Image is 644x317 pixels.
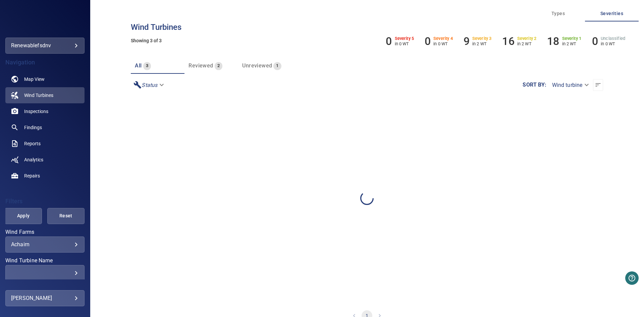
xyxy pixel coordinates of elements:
span: Apply [13,212,34,220]
h6: 9 [464,35,470,48]
li: Severity 3 [464,35,492,48]
span: Repairs [24,172,40,179]
h6: Severity 1 [562,36,582,41]
div: Wind turbine [547,79,593,91]
p: in 0 WT [395,41,414,46]
span: Inspections [24,108,48,115]
span: Reset [56,212,76,220]
span: 3 [143,62,151,70]
li: Severity Unclassified [592,35,625,48]
a: reports noActive [5,136,85,152]
span: Wind Turbines [24,92,53,99]
h6: Severity 5 [395,36,414,41]
span: Types [535,9,581,18]
h5: Showing 3 of 3 [131,38,603,43]
p: in 2 WT [472,41,492,46]
a: findings noActive [5,119,85,136]
div: [PERSON_NAME] [11,293,79,304]
span: Reports [24,140,41,147]
h6: 16 [502,35,514,48]
h6: 0 [386,35,392,48]
label: Wind Farms [5,229,85,235]
span: Severities [589,9,635,18]
h6: Severity 4 [433,36,453,41]
em: Status [142,82,157,88]
div: renewablefsdnv [5,38,85,54]
a: map noActive [5,71,85,87]
li: Severity 4 [425,35,453,48]
p: in 2 WT [562,41,582,46]
a: inspections noActive [5,103,85,119]
button: Apply [5,208,42,224]
h3: Wind turbines [131,23,603,32]
div: Status [131,79,168,91]
h6: 18 [547,35,559,48]
label: Wind Turbine Name [5,258,85,263]
button: Reset [47,208,85,224]
li: Severity 2 [502,35,536,48]
div: Wind Turbine Name [5,265,85,281]
a: windturbines active [5,87,85,103]
div: Wind Farms [5,236,85,253]
div: renewablefsdnv [11,40,79,51]
a: analytics noActive [5,152,85,168]
span: 1 [273,62,281,70]
h4: Navigation [5,59,85,66]
h6: 0 [592,35,598,48]
h4: Filters [5,198,85,205]
h6: Unclassified [601,36,625,41]
li: Severity 5 [386,35,414,48]
h6: 0 [425,35,431,48]
label: Sort by : [523,82,546,88]
h6: Severity 2 [517,36,537,41]
img: renewablefsdnv-logo [20,17,69,23]
span: Map View [24,76,45,83]
button: Sort list from newest to oldest [593,79,603,91]
span: Reviewed [189,62,213,69]
p: in 0 WT [601,41,625,46]
span: 2 [215,62,222,70]
p: in 0 WT [433,41,453,46]
span: Analytics [24,156,43,163]
span: Unreviewed [242,62,272,69]
li: Severity 1 [547,35,581,48]
a: repairs noActive [5,168,85,184]
h6: Severity 3 [472,36,492,41]
p: in 2 WT [517,41,537,46]
span: all [135,62,142,69]
span: Findings [24,124,42,131]
div: Achairn [11,241,79,248]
